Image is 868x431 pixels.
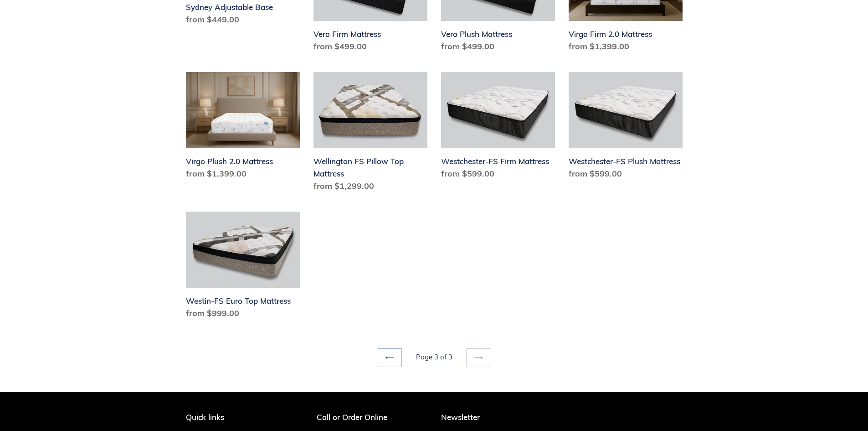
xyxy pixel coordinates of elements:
a: Westchester-FS Firm Mattress [441,72,555,183]
a: Virgo Plush 2.0 Mattress [186,72,300,183]
p: Newsletter [441,413,683,422]
li: Page 3 of 3 [403,352,465,363]
a: Westchester-FS Plush Mattress [569,72,683,183]
a: Westin-FS Euro Top Mattress [186,212,300,323]
p: Call or Order Online [317,413,427,422]
p: Quick links [186,413,280,422]
a: Wellington FS Pillow Top Mattress [313,72,427,196]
